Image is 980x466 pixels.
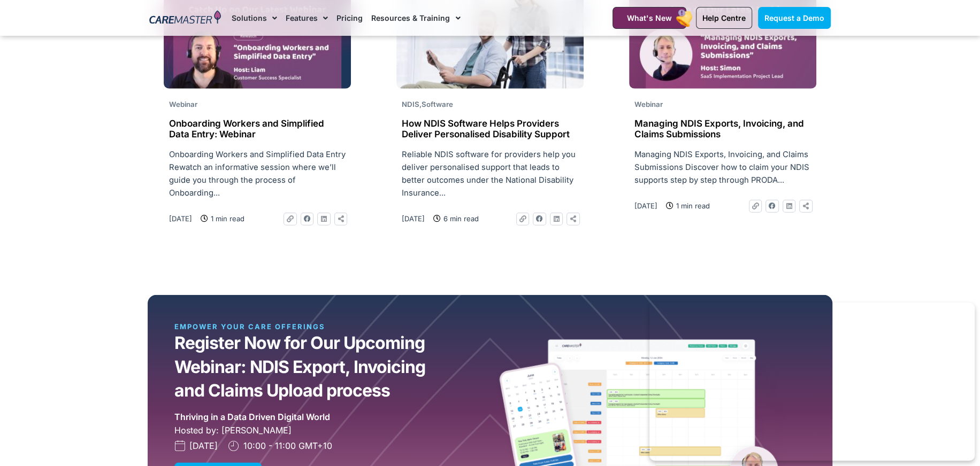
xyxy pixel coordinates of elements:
time: [DATE] [402,214,425,223]
span: 1 min read [208,213,244,224]
iframe: Popup CTA [649,302,975,461]
span: Help Centre [702,13,746,22]
span: Webinar [634,100,663,108]
a: [DATE] [174,439,218,452]
h2: Register Now for Our Upcoming Webinar: NDIS Export, Invoicing and Claims Upload process [174,331,435,402]
span: What's New [627,13,672,22]
a: Request a Demo [758,7,831,29]
img: CareMaster Logo [149,10,221,26]
a: [DATE] [634,200,657,212]
a: Help Centre [696,7,752,29]
time: [DATE] [169,214,192,223]
p: Reliable NDIS software for providers help you deliver personalised support that leads to better o... [402,148,578,199]
a: What's New [612,7,686,29]
div: EMPOWER YOUR CARE OFFERINGS [174,322,370,331]
h2: Managing NDIS Exports, Invoicing, and Claims Submissions [634,118,811,140]
h2: Onboarding Workers and Simplified Data Entry: Webinar [169,118,346,140]
h2: How NDIS Software Helps Providers Deliver Personalised Disability Support [402,118,578,140]
div: Thriving in a Data Driven Digital World [174,410,330,424]
span: 6 min read [441,213,479,224]
span: 1 min read [673,200,710,212]
a: [DATE] [402,213,425,224]
span: Webinar [169,100,197,108]
span: NDIS [402,100,419,108]
p: Onboarding Workers and Simplified Data Entry Rewatch an informative session where we’ll guide you... [169,148,346,199]
span: Request a Demo [764,13,824,22]
time: [DATE] [634,201,657,210]
div: Hosted by: [PERSON_NAME] [174,424,490,437]
p: Managing NDIS Exports, Invoicing, and Claims Submissions Discover how to claim your NDIS supports... [634,148,811,187]
span: , [402,100,453,108]
span: Software [422,100,453,108]
a: [DATE] [169,213,192,224]
a: 10:00 - 11:00 GMT+10 [228,439,332,452]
